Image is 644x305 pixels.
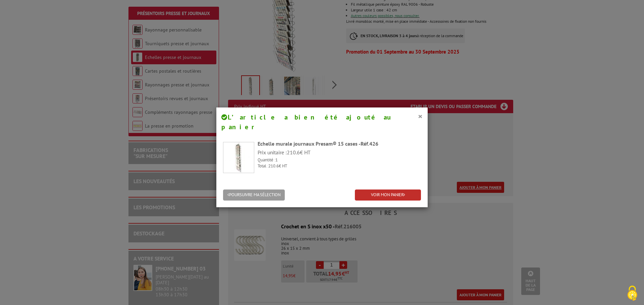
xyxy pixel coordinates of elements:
[258,149,421,156] p: Prix unitaire : € HT
[268,163,279,169] span: 210.6
[361,140,378,147] span: Réf.426
[258,163,421,169] p: Total : € HT
[275,157,278,163] span: 1
[624,285,641,302] img: Cookies (fenêtre modale)
[418,112,423,121] button: ×
[221,112,423,132] h4: L’article a bien été ajouté au panier
[258,157,421,163] p: Quantité :
[223,189,285,201] button: POURSUIVRE MA SÉLECTION
[287,149,300,156] span: 210.6
[258,140,421,148] div: Echelle murale journaux Presam® 15 cases -
[355,189,421,201] a: VOIR MON PANIER
[621,282,644,305] button: Cookies (fenêtre modale)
